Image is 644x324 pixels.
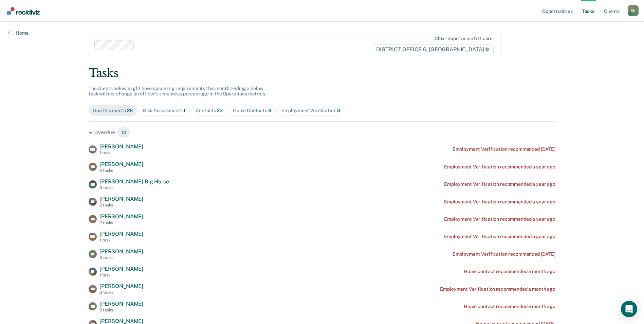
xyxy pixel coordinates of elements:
span: DISTRICT OFFICE 6, [GEOGRAPHIC_DATA] [372,44,494,55]
span: 1 [183,108,185,113]
span: 8 [337,108,340,113]
a: Home [8,30,29,36]
div: Employment Verification recommended a year ago [444,181,555,187]
div: Home contact recommended a month ago [464,269,555,274]
div: Open Intercom Messenger [621,301,637,317]
span: [PERSON_NAME] [99,231,143,237]
div: 2 tasks [99,220,143,225]
div: Employment Verification recommended [DATE] [453,146,555,152]
span: [PERSON_NAME] Big Horse [99,178,169,185]
button: Profile dropdown button [628,5,639,16]
div: 3 tasks [99,290,143,295]
span: The clients below might have upcoming requirements this month. Hiding a below task will not chang... [89,86,266,97]
span: 28 [127,108,133,113]
span: [PERSON_NAME] [99,283,143,289]
div: Employment Verification recommended a month ago [440,286,555,292]
div: 1 task [99,150,143,155]
div: Employment Verification recommended a year ago [444,234,555,239]
span: [PERSON_NAME] [99,248,143,255]
div: Clear supervision officers [435,36,492,41]
div: 3 tasks [99,255,143,260]
div: S K [628,5,639,16]
span: [PERSON_NAME] [99,213,143,220]
span: [PERSON_NAME] [99,196,143,202]
div: 1 task [99,238,143,242]
span: [PERSON_NAME] [99,301,143,307]
div: 2 tasks [99,308,143,312]
span: 8 [268,108,271,113]
div: Employment Verification recommended a year ago [444,199,555,205]
div: Overdue 13 [89,127,555,138]
div: Employment Verification [281,108,341,113]
div: 1 task [99,273,143,277]
img: Recidiviz [7,7,40,15]
div: Employment Verification recommended a year ago [444,216,555,222]
div: Tasks [89,66,555,80]
div: 2 tasks [99,168,143,173]
div: 3 tasks [99,185,169,190]
span: 13 [117,127,131,138]
span: [PERSON_NAME] [99,143,143,150]
span: [PERSON_NAME] [99,266,143,272]
div: Employment Verification recommended [DATE] [453,251,555,257]
div: Risk Assessments [143,108,186,113]
div: Employment Verification recommended a year ago [444,164,555,170]
div: Home contact recommended a month ago [464,304,555,309]
div: Home Contacts [233,108,271,113]
div: 2 tasks [99,203,143,208]
div: Contacts [196,108,223,113]
span: [PERSON_NAME] [99,161,143,167]
div: Due this month [93,108,133,113]
span: 23 [217,108,223,113]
